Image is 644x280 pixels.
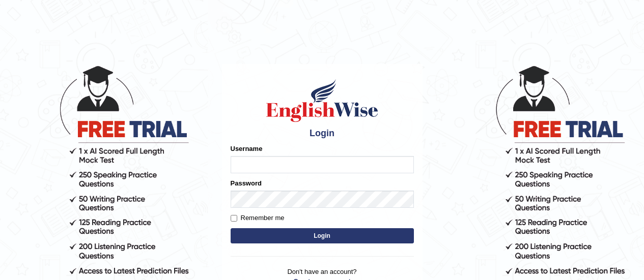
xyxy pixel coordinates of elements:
img: Logo of English Wise sign in for intelligent practice with AI [264,78,380,123]
h4: Login [231,129,414,139]
input: Remember me [231,215,237,222]
label: Remember me [231,213,285,223]
label: Password [231,178,262,188]
label: Username [231,144,263,153]
button: Login [231,228,414,243]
